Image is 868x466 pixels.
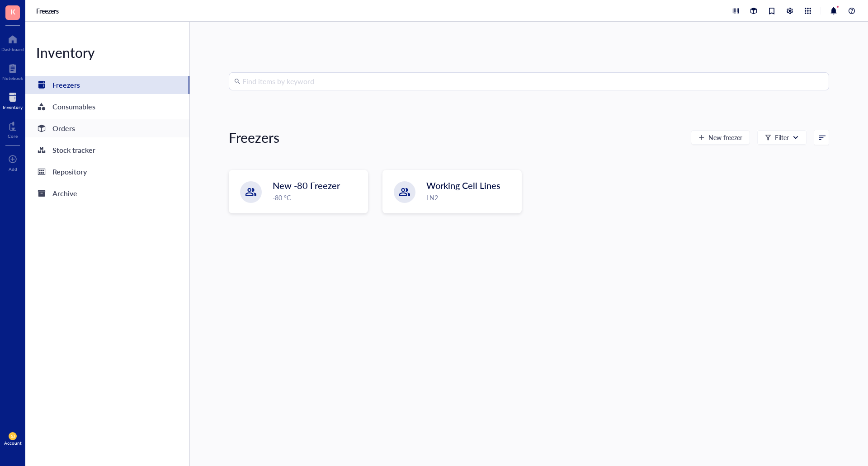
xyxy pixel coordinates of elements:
[52,79,80,91] div: Freezers
[273,179,340,192] span: New -80 Freezer
[1,32,24,52] a: Dashboard
[52,165,87,178] div: Repository
[25,163,189,181] a: Repository
[11,433,15,439] span: SJ
[8,119,18,139] a: Core
[25,119,189,137] a: Orders
[775,132,789,142] div: Filter
[1,47,24,52] div: Dashboard
[52,187,77,200] div: Archive
[8,133,18,139] div: Core
[9,166,17,172] div: Add
[708,134,742,141] span: New freezer
[4,440,22,446] div: Account
[3,90,23,110] a: Inventory
[25,43,189,61] div: Inventory
[273,193,362,202] div: -80 °C
[52,144,95,156] div: Stock tracker
[52,100,95,113] div: Consumables
[25,184,189,202] a: Archive
[36,7,61,15] a: Freezers
[426,193,516,202] div: LN2
[25,98,189,116] a: Consumables
[52,122,75,135] div: Orders
[25,141,189,159] a: Stock tracker
[229,128,279,146] div: Freezers
[3,104,23,110] div: Inventory
[426,179,500,192] span: Working Cell Lines
[691,130,750,145] button: New freezer
[10,6,15,17] span: K
[2,61,23,81] a: Notebook
[25,76,189,94] a: Freezers
[2,75,23,81] div: Notebook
